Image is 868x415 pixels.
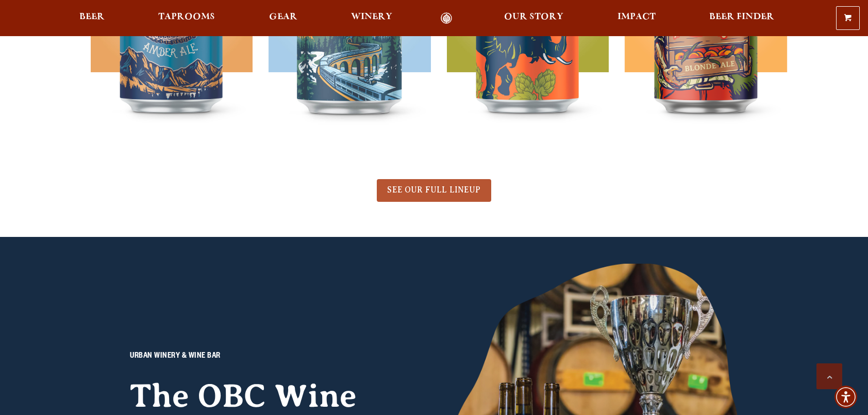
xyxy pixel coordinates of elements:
a: Beer Finder [703,12,781,24]
span: Taprooms [158,13,215,21]
a: SEE OUR FULL LINEUP [377,179,491,202]
span: Gear [269,13,297,21]
a: Winery [344,12,399,24]
a: Beer [73,12,111,24]
span: Beer Finder [709,13,774,21]
span: Our Story [504,13,563,21]
p: URBAN WINERY & WINE BAR [130,350,416,363]
div: Accessibility Menu [834,386,857,408]
span: SEE OUR FULL LINEUP [387,185,480,195]
a: Odell Home [427,12,465,24]
span: Impact [617,13,656,21]
a: Impact [611,12,662,24]
a: Our Story [497,12,570,24]
span: Winery [351,13,392,21]
a: Scroll to top [816,363,842,389]
a: Taprooms [152,12,222,24]
span: Beer [79,13,105,21]
a: Gear [262,12,304,24]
